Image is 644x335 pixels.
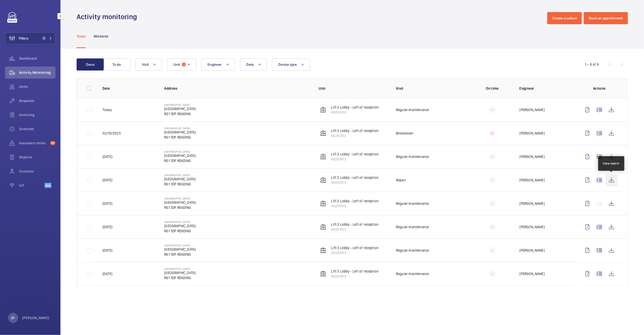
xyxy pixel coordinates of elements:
span: Date [246,62,254,66]
p: [DATE] [103,248,112,253]
p: 02/10/2025 [103,131,121,136]
p: [PERSON_NAME] [520,271,545,276]
p: 46297413 [331,227,379,232]
p: [DATE] [103,271,112,276]
p: Today [103,107,112,112]
p: RG1 1DP READING [164,205,196,210]
button: Device type [272,58,310,71]
p: On time [473,86,512,91]
p: Breakdown [396,131,414,136]
button: Filters1 [5,32,55,44]
span: Insurance items [19,141,48,146]
p: [GEOGRAPHIC_DATA] [164,223,196,228]
p: 46297413 [331,157,379,162]
p: [PERSON_NAME] [22,315,49,320]
span: Filters [19,36,28,41]
p: [GEOGRAPHIC_DATA] [164,220,196,223]
button: Engineer [201,58,235,71]
img: elevator.svg [320,224,326,230]
span: 47 [50,141,55,145]
p: [GEOGRAPHIC_DATA] [164,130,196,135]
p: [DATE] [103,224,112,229]
button: Done [77,58,104,71]
p: [GEOGRAPHIC_DATA] [164,270,196,275]
p: Regular maintenance [396,201,429,206]
button: Visit [135,58,162,71]
img: elevator.svg [320,177,326,183]
p: [GEOGRAPHIC_DATA] [164,177,196,182]
p: RG1 1DP READING [164,111,196,116]
p: [GEOGRAPHIC_DATA] [164,244,196,247]
span: Units [19,84,55,89]
p: BF [11,315,15,320]
p: Lift 3 Lobby - Left of reception [331,105,379,110]
p: Lift 3 Lobby - Left of reception [331,222,379,227]
p: Lift 3 Lobby - Left of reception [331,152,379,157]
p: Actions [581,86,618,91]
p: Regular maintenance [396,224,429,229]
button: Date [240,58,267,71]
p: Lift 3 Lobby - Left of reception [331,198,379,204]
p: [GEOGRAPHIC_DATA] [164,197,196,200]
p: [GEOGRAPHIC_DATA] [164,106,196,111]
span: Activity Monitoring [19,70,55,75]
p: Unit [319,86,388,91]
span: Invoicing [19,112,55,117]
img: elevator.svg [320,154,326,160]
p: Engineer [520,86,573,91]
span: Overtime [19,126,55,131]
span: Contacts [19,169,55,174]
span: Device type [278,62,297,66]
p: Missions [94,34,109,39]
p: [DATE] [103,178,112,183]
p: 46297413 [331,110,379,115]
p: 46297413 [331,274,379,279]
p: Regular maintenance [396,107,429,112]
span: Engineer [208,62,222,66]
span: Visit [142,62,149,66]
span: 1 [182,62,186,66]
p: RG1 1DP READING [164,275,196,280]
p: [GEOGRAPHIC_DATA] [164,267,196,270]
p: Repair [396,178,406,183]
p: [PERSON_NAME] [520,201,545,206]
img: elevator.svg [320,130,326,136]
p: [GEOGRAPHIC_DATA] [164,103,196,106]
h1: Activity monitoring [77,12,140,21]
p: [PERSON_NAME] [520,224,545,229]
p: Visit [396,86,465,91]
button: Book an appointment [584,12,628,24]
p: [PERSON_NAME] [520,107,545,112]
span: Requests [19,98,55,103]
p: [PERSON_NAME] [520,131,545,136]
div: View report [603,161,620,166]
p: [GEOGRAPHIC_DATA] [164,150,196,153]
p: Lift 3 Lobby - Left of reception [331,269,379,274]
p: 46297413 [331,133,379,138]
span: 1 [42,36,46,40]
button: To do [103,58,130,71]
p: Address [164,86,311,91]
p: RG1 1DP READING [164,158,196,163]
span: Reports [19,155,55,160]
span: Beta [45,183,51,188]
p: RG1 1DP READING [164,182,196,187]
p: [GEOGRAPHIC_DATA] [164,247,196,252]
img: elevator.svg [320,107,326,113]
p: Regular maintenance [396,154,429,159]
p: [PERSON_NAME] [520,178,545,183]
p: RG1 1DP READING [164,252,196,257]
button: Unit1 [167,58,196,71]
img: elevator.svg [320,271,326,277]
img: elevator.svg [320,200,326,207]
p: Regular maintenance [396,271,429,276]
p: Regular maintenance [396,248,429,253]
p: RG1 1DP READING [164,135,196,140]
span: Unit [173,62,180,66]
div: 1 – 8 of 8 [585,62,599,67]
p: [DATE] [103,201,112,206]
p: Tasks [77,34,86,39]
p: 46297413 [331,250,379,255]
button: Create a callout [547,12,582,24]
span: IoT [19,183,45,188]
